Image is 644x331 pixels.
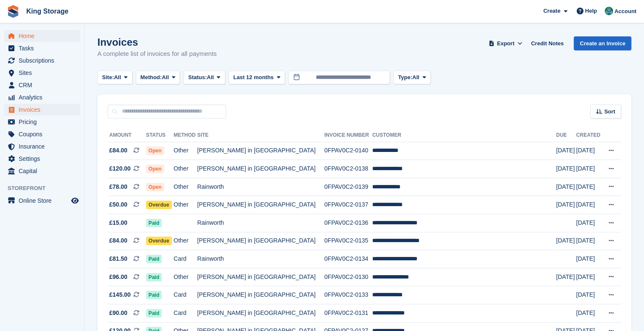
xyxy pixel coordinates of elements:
td: Card [174,286,197,304]
span: Capital [19,165,69,177]
span: Method: [141,73,162,82]
span: Paid [146,309,162,317]
td: [DATE] [576,232,602,250]
td: [DATE] [576,178,602,196]
td: Other [174,142,197,160]
td: [DATE] [576,250,602,268]
span: £120.00 [109,164,131,173]
th: Invoice Number [324,129,372,142]
span: Status: [188,73,207,82]
span: £84.00 [109,236,127,245]
a: menu [4,128,80,140]
td: [PERSON_NAME] in [GEOGRAPHIC_DATA] [197,142,324,160]
td: 0FPAV0C2-0130 [324,268,372,286]
span: Open [146,146,164,155]
button: Last 12 months [229,71,285,85]
span: £145.00 [109,290,131,299]
th: Method [174,129,197,142]
td: 0FPAV0C2-0135 [324,232,372,250]
span: Paid [146,219,162,227]
span: Export [497,39,514,48]
td: Other [174,160,197,178]
a: Credit Notes [528,36,567,50]
a: Create an Invoice [574,36,631,50]
span: Online Store [19,195,69,207]
td: Rainworth [197,178,324,196]
td: Card [174,250,197,268]
th: Due [556,129,576,142]
span: £50.00 [109,200,127,209]
a: menu [4,195,80,207]
span: Open [146,165,164,173]
span: Analytics [19,91,69,103]
td: 0FPAV0C2-0140 [324,142,372,160]
th: Amount [108,129,146,142]
span: Open [146,183,164,191]
span: Tasks [19,42,69,54]
span: Coupons [19,128,69,140]
span: Pricing [19,116,69,128]
span: Paid [146,255,162,263]
td: [DATE] [576,268,602,286]
td: Other [174,232,197,250]
span: Last 12 months [233,73,274,82]
a: menu [4,141,80,152]
h1: Invoices [97,36,217,48]
td: [DATE] [556,142,576,160]
a: menu [4,104,80,116]
span: Storefront [8,184,84,193]
td: Other [174,268,197,286]
td: [PERSON_NAME] in [GEOGRAPHIC_DATA] [197,286,324,304]
td: [DATE] [556,196,576,214]
td: 0FPAV0C2-0137 [324,196,372,214]
span: Help [585,7,597,15]
a: menu [4,153,80,165]
td: 0FPAV0C2-0131 [324,304,372,323]
span: Sort [604,108,615,116]
span: Site: [102,73,114,82]
a: Preview store [70,196,80,206]
td: [DATE] [556,268,576,286]
td: [DATE] [576,142,602,160]
td: [DATE] [556,232,576,250]
span: £96.00 [109,273,127,281]
td: 0FPAV0C2-0136 [324,214,372,232]
a: menu [4,91,80,103]
span: All [207,73,214,82]
button: Export [487,36,524,50]
td: Other [174,178,197,196]
td: Card [174,304,197,323]
span: Home [19,30,69,42]
img: John King [605,7,613,15]
td: [PERSON_NAME] in [GEOGRAPHIC_DATA] [197,196,324,214]
th: Created [576,129,602,142]
span: Insurance [19,141,69,152]
span: £84.00 [109,146,127,155]
td: 0FPAV0C2-0139 [324,178,372,196]
td: [PERSON_NAME] in [GEOGRAPHIC_DATA] [197,160,324,178]
td: [DATE] [576,286,602,304]
th: Site [197,129,324,142]
span: Sites [19,67,69,79]
span: Type: [398,73,412,82]
span: £81.50 [109,254,127,263]
span: All [114,73,121,82]
td: [DATE] [556,160,576,178]
td: Rainworth [197,250,324,268]
button: Site: All [97,71,133,85]
span: All [412,73,420,82]
span: Invoices [19,104,69,116]
a: menu [4,42,80,54]
td: [DATE] [576,196,602,214]
td: 0FPAV0C2-0138 [324,160,372,178]
button: Status: All [183,71,225,85]
span: Overdue [146,201,172,209]
td: [DATE] [576,304,602,323]
span: Paid [146,273,162,281]
td: [DATE] [576,160,602,178]
a: menu [4,55,80,66]
span: Overdue [146,237,172,245]
span: Subscriptions [19,55,69,66]
th: Customer [372,129,556,142]
td: Rainworth [197,214,324,232]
